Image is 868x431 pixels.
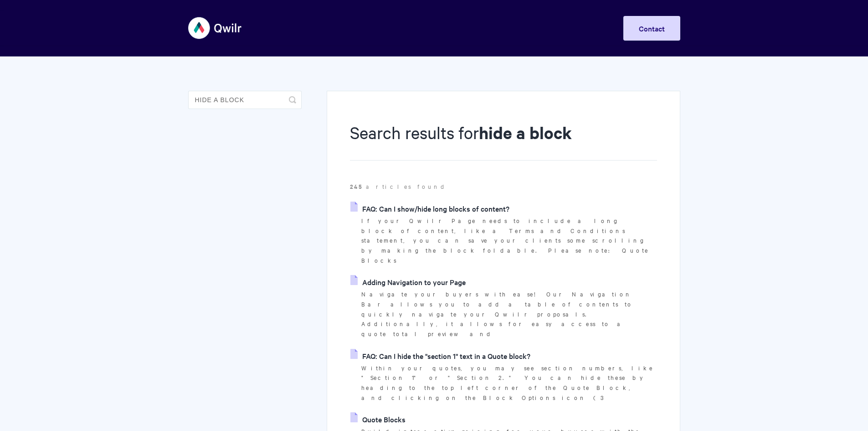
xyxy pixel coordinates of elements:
[350,121,657,161] h1: Search results for
[350,349,530,363] a: FAQ: Can I hide the "section 1" text in a Quote block?
[361,289,657,339] p: Navigate your buyers with ease! Our Navigation Bar allows you to add a table of contents to quick...
[188,91,302,109] input: Search
[361,363,657,403] p: Within your quotes, you may see section numbers, like "Section 1" or "Section 2." You can hide th...
[361,216,657,265] p: If your Qwilr Page needs to include a long block of content, like a Terms and Conditions statemen...
[350,182,657,192] p: articles found
[479,121,572,144] strong: hide a block
[188,11,242,45] img: Qwilr Help Center
[623,16,680,41] a: Contact
[350,412,406,426] a: Quote Blocks
[350,202,509,215] a: FAQ: Can I show/hide long blocks of content?
[350,275,466,289] a: Adding Navigation to your Page
[350,182,366,191] strong: 245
